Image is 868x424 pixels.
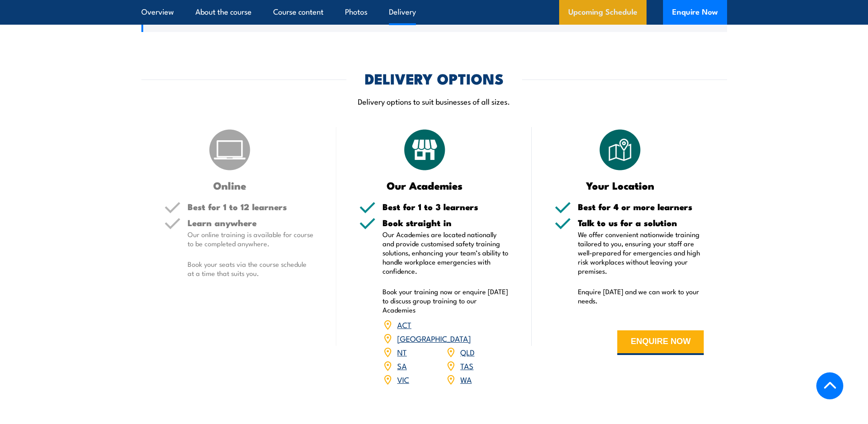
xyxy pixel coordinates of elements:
a: ACT [397,319,411,330]
a: QLD [460,346,474,357]
p: Book your training now or enquire [DATE] to discuss group training to our Academies [383,287,509,314]
h3: Online [164,180,296,191]
a: NT [397,346,407,357]
h5: Learn anywhere [188,218,314,227]
a: SA [397,360,407,371]
p: Book your seats via the course schedule at a time that suits you. [188,260,314,278]
h5: Talk to us for a solution [578,218,704,227]
h2: DELIVERY OPTIONS [365,72,504,85]
h3: Your Location [555,180,686,191]
h3: Our Academies [359,180,491,191]
a: VIC [397,374,409,385]
a: [GEOGRAPHIC_DATA] [397,333,471,344]
a: WA [460,374,472,385]
button: ENQUIRE NOW [617,330,704,355]
h5: Best for 1 to 12 learners [188,202,314,211]
h5: Best for 1 to 3 learners [383,202,509,211]
p: Our Academies are located nationally and provide customised safety training solutions, enhancing ... [383,230,509,276]
h5: Book straight in [383,218,509,227]
p: We offer convenient nationwide training tailored to you, ensuring your staff are well-prepared fo... [578,230,704,276]
p: Enquire [DATE] and we can work to your needs. [578,287,704,305]
a: TAS [460,360,474,371]
p: Delivery options to suit businesses of all sizes. [141,96,727,106]
p: Our online training is available for course to be completed anywhere. [188,230,314,248]
h5: Best for 4 or more learners [578,202,704,211]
